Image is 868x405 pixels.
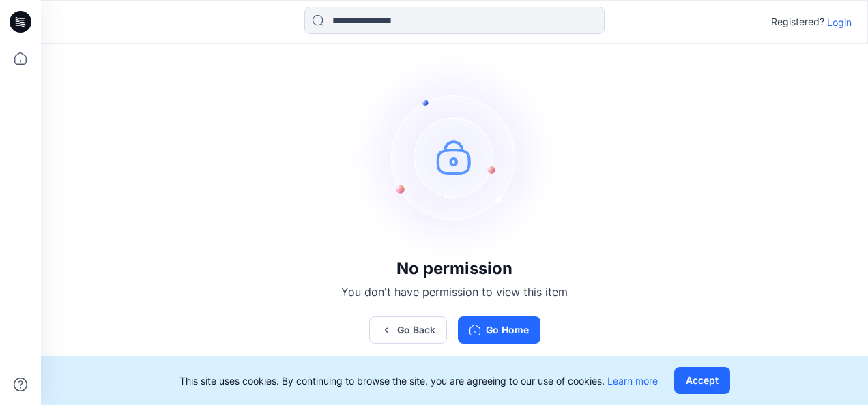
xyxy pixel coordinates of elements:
img: no-perm.svg [352,55,557,259]
p: You don't have permission to view this item [341,284,568,300]
p: This site uses cookies. By continuing to browse the site, you are agreeing to our use of cookies. [179,374,658,388]
p: Registered? [771,14,824,30]
h3: No permission [341,259,568,278]
a: Learn more [607,375,658,387]
button: Go Home [458,316,540,344]
button: Accept [674,367,730,394]
button: Go Back [369,316,447,344]
p: Login [827,15,852,29]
